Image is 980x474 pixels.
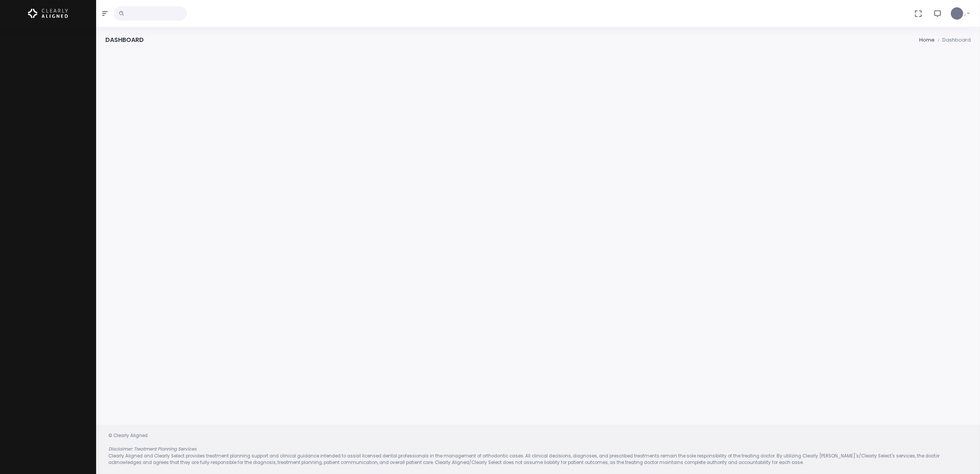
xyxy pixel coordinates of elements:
[101,432,975,466] div: © Clearly Aligned Clearly Aligned and Clearly Select provides treatment planning support and clin...
[28,5,68,22] img: Logo Horizontal
[919,36,935,44] li: Home
[108,446,196,452] em: Disclaimer: Treatment Planning Services
[965,10,966,17] span: ,
[105,36,144,43] h4: Dashboard
[935,36,971,44] li: Dashboard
